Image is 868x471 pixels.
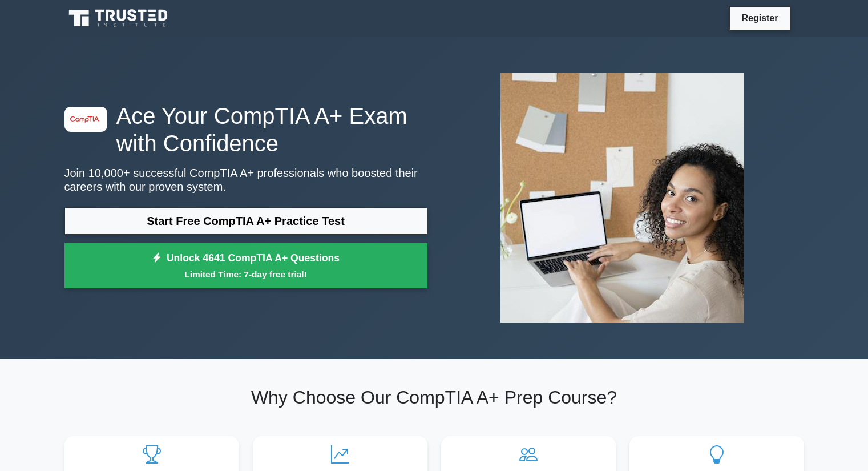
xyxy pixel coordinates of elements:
h2: Why Choose Our CompTIA A+ Prep Course? [64,387,804,408]
a: Register [734,11,785,25]
small: Limited Time: 7-day free trial! [79,268,413,281]
a: Start Free CompTIA A+ Practice Test [64,207,427,235]
p: Join 10,000+ successful CompTIA A+ professionals who boosted their careers with our proven system. [64,166,427,194]
h1: Ace Your CompTIA A+ Exam with Confidence [64,102,427,157]
a: Unlock 4641 CompTIA A+ QuestionsLimited Time: 7-day free trial! [64,243,427,289]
